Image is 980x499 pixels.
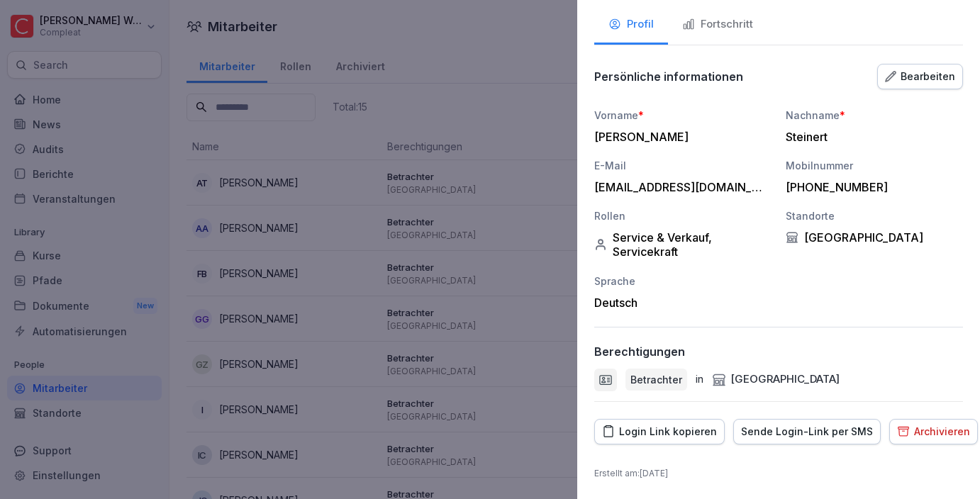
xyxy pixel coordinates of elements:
p: Persönliche informationen [594,69,743,84]
div: Sende Login-Link per SMS [741,424,873,439]
div: [PERSON_NAME] [594,130,764,144]
p: Betrachter [630,372,682,387]
p: Erstellt am : [DATE] [594,467,963,480]
div: Steinert [786,130,956,144]
div: [EMAIL_ADDRESS][DOMAIN_NAME] [594,180,764,194]
div: Profil [608,16,654,33]
div: Mobilnummer [786,158,963,173]
div: Service & Verkauf, Servicekraft [594,230,772,259]
div: Vorname [594,108,772,123]
div: Standorte [786,208,963,223]
div: E-Mail [594,158,772,173]
button: Sende Login-Link per SMS [733,419,881,444]
button: Profil [594,6,668,45]
div: Deutsch [594,296,772,310]
div: [GEOGRAPHIC_DATA] [712,371,840,388]
div: Login Link kopieren [602,424,717,439]
button: Archivieren [889,419,978,444]
button: Login Link kopieren [594,419,725,444]
div: Sprache [594,274,772,288]
div: Rollen [594,208,772,223]
p: in [696,371,703,388]
div: Archivieren [897,424,970,439]
div: [GEOGRAPHIC_DATA] [786,230,963,245]
p: Berechtigungen [594,344,685,359]
div: Nachname [786,108,963,123]
div: [PHONE_NUMBER] [786,180,956,194]
div: Bearbeiten [885,69,955,84]
button: Bearbeiten [877,64,963,89]
div: Fortschritt [682,16,753,33]
button: Fortschritt [668,6,767,45]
